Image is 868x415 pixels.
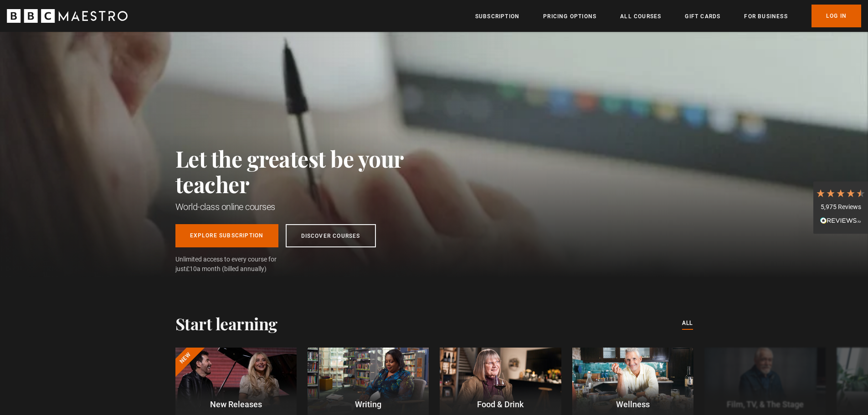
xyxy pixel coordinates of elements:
[620,12,661,21] a: All Courses
[175,255,298,274] span: Unlimited access to every course for just a month (billed annually)
[175,314,277,333] h2: Start learning
[186,265,197,272] span: £10
[682,318,693,328] a: All
[820,217,861,224] img: REVIEWS.io
[816,188,866,198] div: 4.7 Stars
[744,12,787,21] a: For business
[543,12,596,21] a: Pricing Options
[816,203,866,212] div: 5,975 Reviews
[175,146,444,197] h2: Let the greatest be your teacher
[816,216,866,227] div: Read All Reviews
[475,5,861,27] nav: Primary
[175,200,444,213] h1: World-class online courses
[7,9,128,23] svg: BBC Maestro
[812,5,861,27] a: Log In
[286,224,376,247] a: Discover Courses
[813,181,868,234] div: 5,975 ReviewsRead All Reviews
[685,12,720,21] a: Gift Cards
[475,12,519,21] a: Subscription
[175,224,278,247] a: Explore Subscription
